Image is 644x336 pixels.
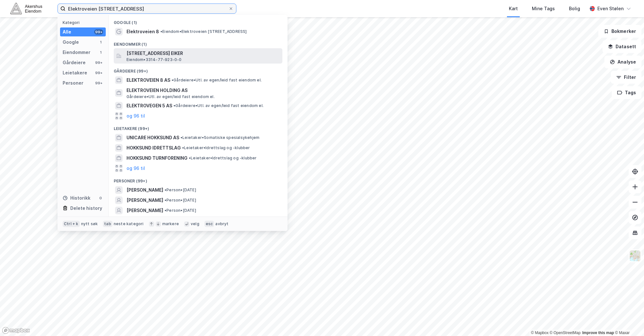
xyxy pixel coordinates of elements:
span: Leietaker • Idrettslag og -klubber [189,156,257,161]
span: Gårdeiere • Utl. av egen/leid fast eiendom el. [173,103,264,108]
span: [PERSON_NAME] [126,207,163,214]
div: avbryt [215,221,228,226]
div: tab [103,221,112,227]
div: markere [162,221,179,226]
span: • [189,156,191,160]
div: Kart [509,5,518,12]
div: Eiendommer (1) [109,37,287,48]
span: • [165,198,166,202]
span: [PERSON_NAME] [126,186,163,194]
div: 1 [98,50,103,55]
div: Kontrollprogram for chat [612,305,644,336]
span: • [173,103,175,108]
div: 99+ [94,80,103,86]
span: ELEKTROVEIEN 8 AS [126,76,170,84]
span: Leietaker • Idrettslag og -klubber [182,145,250,150]
button: og 96 til [126,164,145,172]
span: • [172,78,173,82]
span: • [165,208,166,213]
div: Leietakere (99+) [109,121,287,133]
div: velg [191,221,199,226]
a: OpenStreetMap [550,331,581,335]
span: • [180,135,182,140]
div: Alle [63,28,71,36]
div: 1 [98,40,103,45]
iframe: Chat Widget [612,305,644,336]
div: Bolig [569,5,580,12]
button: Datasett [602,40,641,53]
button: Filter [611,71,641,84]
a: Improve this map [582,331,614,335]
span: Eiendom • Elektroveien [STREET_ADDRESS] [160,29,247,34]
img: Z [629,250,641,262]
span: HOKKSUND TURNFORENING [126,154,188,162]
button: og 96 til [126,112,145,120]
div: Mine Tags [532,5,555,12]
div: Personer (99+) [109,173,287,185]
span: • [165,187,166,192]
span: ELEKTROVEGEN 5 AS [126,102,172,110]
img: akershus-eiendom-logo.9091f326c980b4bce74ccdd9f866810c.svg [10,3,42,14]
div: Kategori [63,20,106,25]
span: Person • [DATE] [165,198,196,203]
span: Gårdeiere • Utl. av egen/leid fast eiendom el. [126,94,215,99]
span: UNICARE HOKKSUND AS [126,134,179,141]
div: Google (1) [109,15,287,27]
button: Bokmerker [598,25,641,38]
div: Historikk [63,194,90,202]
div: Delete history [70,204,102,212]
span: Person • [DATE] [165,208,196,213]
a: Mapbox homepage [2,327,30,334]
button: Analyse [604,56,641,68]
span: ELEKTROVEIEN HOLDING AS [126,87,280,94]
div: 99+ [94,60,103,65]
a: Mapbox [531,331,548,335]
div: Gårdeiere (99+) [109,64,287,75]
div: Personer [63,79,83,87]
div: nytt søk [81,221,98,226]
span: HOKKSUND IDRETTSLAG [126,144,181,152]
span: [STREET_ADDRESS] EIKER [126,50,280,57]
div: 99+ [94,70,103,75]
div: Google [63,38,79,46]
span: Eiendom • 3314-77-923-0-0 [126,57,182,62]
input: Søk på adresse, matrikkel, gårdeiere, leietakere eller personer [65,4,228,13]
div: esc [204,221,214,227]
div: Even Stølen [597,5,624,12]
button: Tags [612,86,641,99]
div: Ctrl + k [63,221,80,227]
span: Leietaker • Somatiske spesialsykehjem [180,135,259,140]
div: Eiendommer [63,49,90,56]
div: Leietakere [63,69,87,77]
div: neste kategori [114,221,144,226]
span: Person • [DATE] [165,187,196,193]
span: [PERSON_NAME] [126,196,163,204]
span: • [182,145,184,150]
span: Elektroveien 8 [126,28,159,35]
span: Gårdeiere • Utl. av egen/leid fast eiendom el. [172,78,262,83]
div: 0 [98,195,103,201]
span: • [160,29,162,34]
div: 99+ [94,29,103,34]
div: Gårdeiere [63,59,86,66]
